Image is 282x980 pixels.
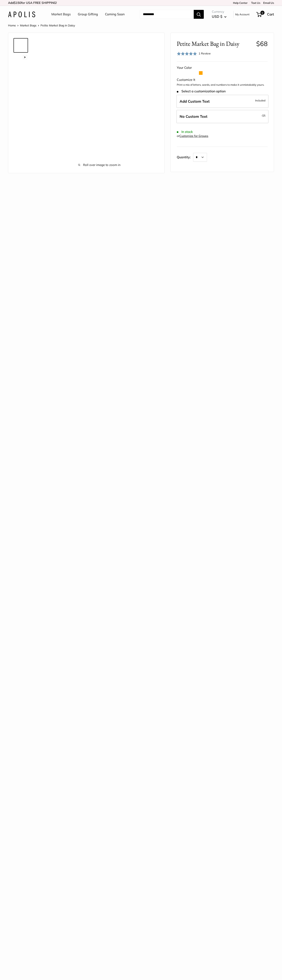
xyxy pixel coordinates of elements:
a: Petite Market Bag in Daisy [14,87,28,101]
div: or [177,133,208,139]
a: Coming Soon [105,11,125,17]
a: Help Center [233,1,248,4]
span: Select a customization option [177,89,225,93]
a: Customize for Groups [179,134,208,138]
label: Quantity: [177,152,193,162]
span: $150 [14,1,21,5]
a: Petite Market Bag in Daisy [14,103,28,117]
img: Apolis [8,11,35,17]
a: Petite Market Bag in Daisy [14,38,28,53]
span: Cart [267,12,274,16]
span: $68 [256,40,268,48]
button: Search [194,10,204,19]
p: Print a mix of letters, words, and numbers to make it unmistakably yours. [177,83,268,87]
a: Home [8,24,16,27]
a: Petite Market Bag in Daisy [14,54,28,69]
span: 1 Review [199,52,211,55]
span: USD $ [212,14,222,19]
input: Search... [140,10,194,19]
span: No Custom Text [180,114,207,119]
span: In stock [177,130,193,134]
nav: Breadcrumb [8,23,75,28]
div: Your Color [177,65,268,71]
a: Group Gifting [78,11,98,17]
span: Petite Market Bag in Daisy [41,24,75,27]
button: USD $ [212,13,227,20]
span: Currency [212,9,227,15]
a: Petite Market Bag in Daisy [14,135,28,149]
span: Add Custom Text [180,99,210,104]
span: 0 [260,11,264,15]
a: My Account [235,12,250,17]
a: Market Bags [20,24,36,27]
a: Petite Market Bag in Daisy [14,70,28,85]
span: Petite Market Bag in Daisy [177,40,253,47]
label: Leave Blank [176,110,268,123]
div: Customize It [177,77,268,83]
span: Roll over image to zoom in [41,162,158,168]
label: Add Custom Text [176,95,268,108]
a: 0 Cart [257,11,274,18]
a: Text Us [251,1,260,4]
span: Included [255,98,265,103]
a: Petite Market Bag in Daisy [14,119,28,133]
span: $5 [262,114,265,117]
a: Market Bags [51,11,71,17]
span: - [261,113,265,118]
a: Email Us [263,1,274,4]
